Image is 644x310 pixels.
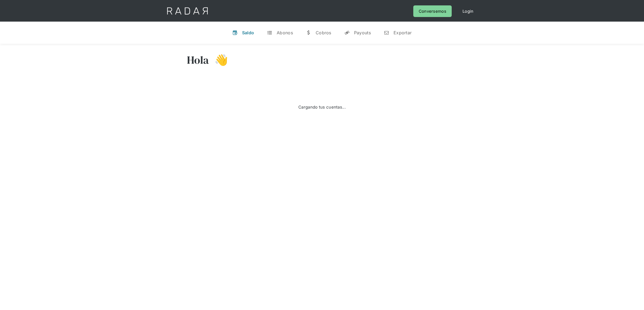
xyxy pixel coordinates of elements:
div: t [267,30,272,35]
div: n [384,30,389,35]
div: Exportar [394,30,412,35]
a: Login [457,5,479,17]
div: Saldo [242,30,254,35]
a: Conversemos [413,5,452,17]
div: v [232,30,238,35]
div: Payouts [354,30,371,35]
div: Cargando tus cuentas... [298,103,346,111]
h3: 👋 [209,53,228,67]
div: Cobros [316,30,331,35]
div: Abonos [277,30,293,35]
div: w [306,30,311,35]
h3: Hola [187,53,209,67]
div: y [344,30,350,35]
